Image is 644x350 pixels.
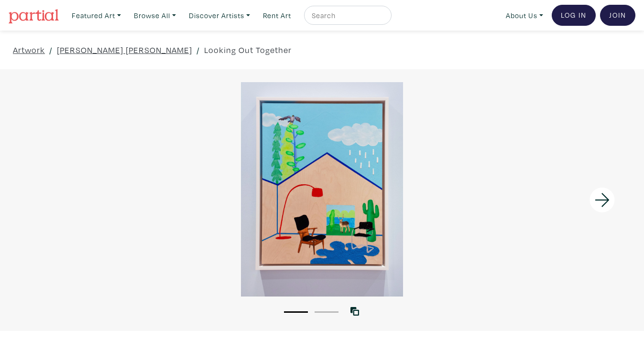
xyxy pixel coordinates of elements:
button: 2 of 2 [315,311,338,313]
a: Browse All [130,6,180,25]
a: Join [600,5,635,26]
input: Search [311,10,382,21]
a: Featured Art [67,6,125,25]
a: Rent Art [259,6,295,25]
a: Looking Out Together [204,43,292,56]
a: About Us [502,6,547,25]
button: 1 of 2 [284,311,308,313]
a: [PERSON_NAME] [PERSON_NAME] [57,43,192,56]
a: Artwork [13,43,45,56]
span: / [196,43,200,56]
a: Log In [552,5,596,26]
a: Discover Artists [185,6,254,25]
span: / [49,43,53,56]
